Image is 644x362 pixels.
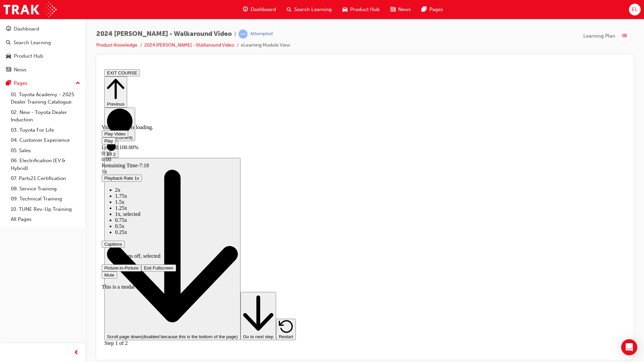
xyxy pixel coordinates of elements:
[398,6,411,13] span: News
[429,6,443,13] span: Pages
[422,5,427,14] span: pages-icon
[342,5,347,14] span: car-icon
[8,173,83,184] a: 07. Parts21 Certification
[14,25,39,33] div: Dashboard
[8,125,83,135] a: 03. Toyota For Life
[250,31,273,37] div: Attempted
[3,77,83,89] button: Pages
[8,184,83,194] a: 08. Service Training
[6,40,11,46] span: search-icon
[8,194,83,204] a: 09. Technical Training
[8,145,83,156] a: 05. Sales
[3,50,83,62] a: Product Hub
[96,42,138,48] a: Product Knowledge
[237,3,281,16] a: guage-iconDashboard
[14,79,28,87] div: Pages
[8,135,83,145] a: 04. Customer Experience
[629,4,641,15] button: EL
[632,6,638,13] span: EL
[281,3,337,16] a: search-iconSearch Learning
[583,32,615,40] span: Learning Plan
[243,5,248,14] span: guage-icon
[8,214,83,225] a: All Pages
[621,339,637,355] div: Open Intercom Messenger
[8,89,83,107] a: 01. Toyota Academy - 2025 Dealer Training Catalogue
[337,3,385,16] a: car-iconProduct Hub
[3,23,83,35] a: Dashboard
[294,6,332,13] span: Search Learning
[6,53,11,59] span: car-icon
[622,32,627,40] span: list-icon
[74,349,79,357] span: prev-icon
[3,37,83,49] a: Search Learning
[583,29,633,42] button: Learning Plan
[96,30,232,38] span: 2024 [PERSON_NAME] - Walkaround Video
[6,26,11,32] span: guage-icon
[234,30,236,38] span: |
[6,80,11,86] span: pages-icon
[13,39,51,47] div: Search Learning
[8,204,83,215] a: 10. TUNE Rev-Up Training
[287,5,291,14] span: search-icon
[75,79,80,88] span: up-icon
[14,52,43,60] div: Product Hub
[3,21,83,77] button: DashboardSearch LearningProduct HubNews
[8,156,83,173] a: 06. Electrification (EV & Hybrid)
[416,3,448,16] a: pages-iconPages
[3,64,83,76] a: News
[238,29,248,39] span: learningRecordVerb_ATTEMPT-icon
[144,42,234,48] a: 2024 [PERSON_NAME] - Walkaround Video
[390,5,395,14] span: news-icon
[241,42,290,49] li: eLearning Module View
[6,67,11,73] span: news-icon
[385,3,416,16] a: news-iconNews
[14,66,26,74] div: News
[3,2,57,17] img: Trak
[8,107,83,125] a: 02. New - Toyota Dealer Induction
[251,6,276,13] span: Dashboard
[350,6,380,13] span: Product Hub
